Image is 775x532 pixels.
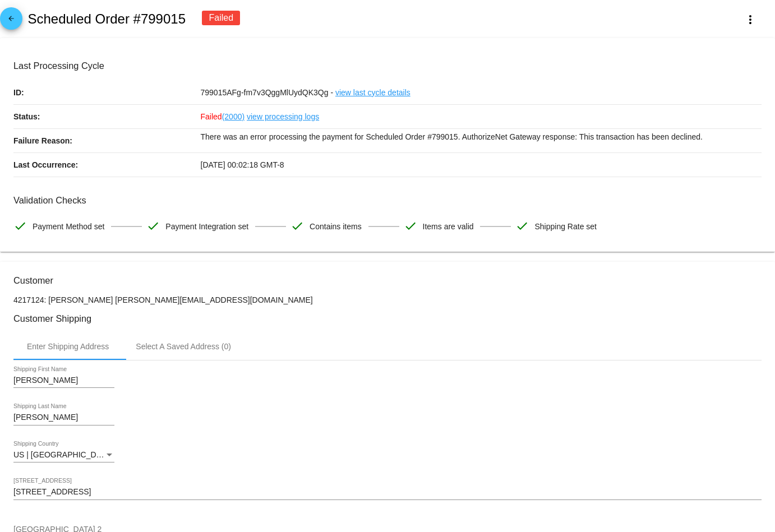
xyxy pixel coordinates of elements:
[165,215,248,238] span: Payment Integration set
[13,105,201,128] p: Status:
[136,342,231,351] div: Select A Saved Address (0)
[404,219,417,233] mat-icon: check
[13,413,114,422] input: Shipping Last Name
[13,313,762,324] h3: Customer Shipping
[247,105,319,128] a: view processing logs
[515,219,529,233] mat-icon: check
[201,129,762,145] p: There was an error processing the payment for Scheduled Order #799015. AuthorizeNet Gateway respo...
[201,160,284,169] span: [DATE] 00:02:18 GMT-8
[201,112,245,121] span: Failed
[13,376,114,385] input: Shipping First Name
[534,215,597,238] span: Shipping Rate set
[27,11,186,27] h2: Scheduled Order #799015
[146,219,160,233] mat-icon: check
[13,219,27,233] mat-icon: check
[13,81,201,104] p: ID:
[27,342,109,351] div: Enter Shipping Address
[13,275,762,286] h3: Customer
[423,215,474,238] span: Items are valid
[201,88,334,97] span: 799015AFg-fm7v3QggMlUydQK3Qg -
[4,15,18,28] mat-icon: arrow_back
[13,295,762,304] p: 4217124: [PERSON_NAME] [PERSON_NAME][EMAIL_ADDRESS][DOMAIN_NAME]
[222,105,245,128] a: (2000)
[13,451,114,460] mat-select: Shipping Country
[13,195,762,206] h3: Validation Checks
[13,153,201,177] p: Last Occurrence:
[13,129,201,152] p: Failure Reason:
[33,215,104,238] span: Payment Method set
[335,81,410,104] a: view last cycle details
[744,13,757,26] mat-icon: more_vert
[13,61,762,71] h3: Last Processing Cycle
[290,219,304,233] mat-icon: check
[13,488,762,497] input: Shipping Street 1
[13,450,113,459] span: US | [GEOGRAPHIC_DATA]
[202,11,240,25] div: Failed
[310,215,362,238] span: Contains items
